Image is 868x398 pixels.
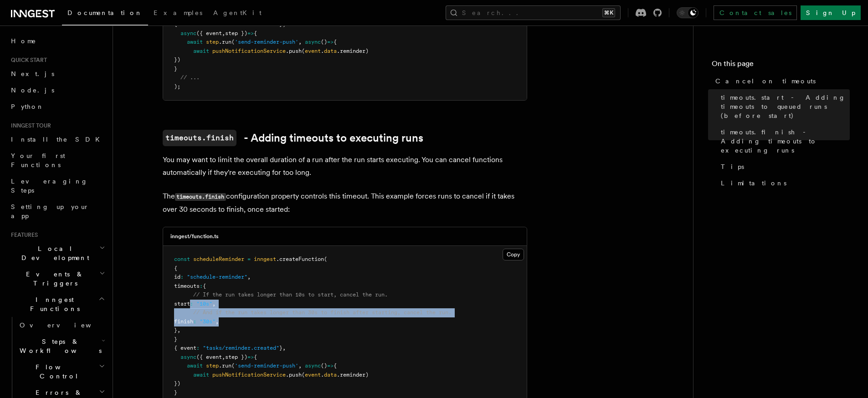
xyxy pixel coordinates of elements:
span: timeouts.start - Adding timeouts to queued runs (before start) [721,93,850,120]
span: Install the SDK [11,136,105,143]
span: .createFunction [276,256,324,262]
span: pushNotificationService [212,48,286,54]
span: start [174,301,190,307]
span: 'send-reminder-push' [235,39,298,45]
span: Steps & Workflows [16,337,102,355]
span: , [212,301,216,307]
span: { event [174,345,196,351]
span: step [206,39,219,45]
span: "10s" [196,301,212,307]
button: Flow Control [16,359,107,384]
span: Local Development [7,244,99,262]
span: { [174,265,177,271]
a: Cancel on timeouts [712,73,850,89]
span: AgentKit [213,9,262,16]
span: // If the run takes longer than 10s to start, cancel the run. [193,291,388,298]
span: : [190,301,193,307]
span: .push [286,372,302,378]
span: => [327,39,334,45]
span: Features [7,231,38,239]
a: Install the SDK [7,131,107,148]
p: You may want to limit the overall duration of a run after the run starts executing. You can cance... [163,153,527,179]
span: data [324,372,337,378]
a: Sign Up [801,5,861,20]
a: Python [7,98,107,115]
span: => [327,362,334,369]
a: Home [7,33,107,49]
a: Your first Functions [7,148,107,173]
span: data [324,48,337,54]
span: timeouts [174,283,200,289]
span: Python [11,103,44,110]
span: await [187,39,203,45]
span: step [206,362,219,369]
span: async [180,354,196,360]
span: , [298,362,302,369]
span: Cancel on timeouts [715,77,816,86]
span: } [174,389,177,396]
span: .push [286,48,302,54]
span: Limitations [721,179,786,188]
span: await [193,372,209,378]
code: timeouts.finish [163,130,236,146]
span: step }) [225,30,247,36]
span: , [282,345,286,351]
span: Tips [721,162,744,171]
span: ( [231,362,235,369]
a: Next.js [7,66,107,82]
a: Limitations [717,175,850,191]
span: Examples [154,9,202,16]
span: { [203,283,206,289]
span: Quick start [7,56,47,64]
button: Search...⌘K [446,5,621,20]
span: . [321,372,324,378]
span: () [321,39,327,45]
a: Examples [148,3,208,25]
span: ( [302,48,305,54]
span: Inngest Functions [7,295,98,313]
code: timeouts.finish [175,193,226,201]
a: Documentation [62,3,148,26]
span: pushNotificationService [212,372,286,378]
span: async [305,362,321,369]
span: .reminder) [337,372,369,378]
a: AgentKit [208,3,267,25]
span: , [216,318,219,325]
span: "schedule-reminder" [187,274,247,280]
span: "30s" [200,318,216,325]
span: { [254,30,257,36]
span: Setting up your app [11,203,89,219]
span: Inngest tour [7,122,51,129]
span: Your first Functions [11,152,65,168]
span: scheduleReminder [193,256,244,262]
span: await [193,48,209,54]
span: , [222,354,225,360]
button: Steps & Workflows [16,333,107,359]
span: // And if the run takes longer than 30s to finish after starting, cancel the run. [193,309,452,316]
span: Overview [20,321,113,329]
span: inngest [254,256,276,262]
kbd: ⌘K [602,8,615,17]
span: Node.js [11,87,54,94]
span: } [279,345,282,351]
button: Events & Triggers [7,266,107,291]
a: Leveraging Steps [7,173,107,199]
span: } [174,66,177,72]
span: => [247,354,254,360]
span: ( [324,256,327,262]
span: { [334,39,337,45]
span: { [334,362,337,369]
a: timeouts.finish - Adding timeouts to executing runs [717,124,850,158]
span: }) [174,380,180,387]
span: } [174,336,177,342]
span: } [174,327,177,333]
span: () [321,362,327,369]
span: timeouts.finish - Adding timeouts to executing runs [721,128,850,155]
span: event [305,372,321,378]
span: Flow Control [16,362,99,381]
button: Toggle dark mode [677,7,699,18]
span: . [321,48,324,54]
span: { [254,354,257,360]
span: event [305,48,321,54]
h4: On this page [712,58,850,73]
